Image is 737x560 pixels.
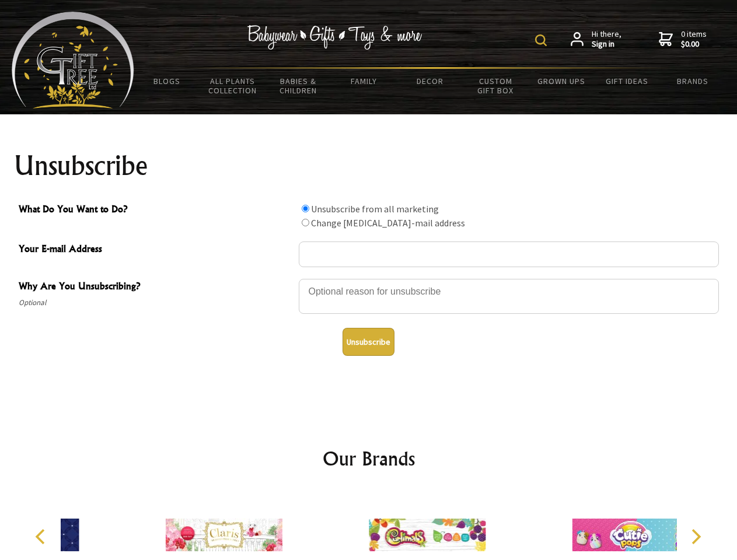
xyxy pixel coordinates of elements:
[683,524,708,549] button: Next
[302,205,309,212] input: What Do You Want to Do?
[299,279,719,314] textarea: Why Are You Unsubscribing?
[681,29,707,50] span: 0 items
[23,444,714,473] h2: Our Brands
[331,69,397,93] a: Family
[594,69,660,93] a: Gift Ideas
[200,69,266,103] a: All Plants Collection
[19,279,293,296] span: Why Are You Unsubscribing?
[660,69,726,93] a: Brands
[134,69,200,93] a: BLOGS
[311,203,439,215] label: Unsubscribe from all marketing
[571,29,621,50] a: Hi there,Sign in
[311,217,465,229] label: Change [MEDICAL_DATA]-mail address
[19,296,293,310] span: Optional
[299,242,719,267] input: Your E-mail Address
[659,29,707,50] a: 0 items$0.00
[463,69,529,103] a: Custom Gift Box
[19,202,293,219] span: What Do You Want to Do?
[343,328,394,356] button: Unsubscribe
[528,69,594,93] a: Grown Ups
[19,242,293,258] span: Your E-mail Address
[247,25,422,50] img: Babywear - Gifts - Toys & more
[535,34,547,46] img: product search
[302,219,309,226] input: What Do You Want to Do?
[592,29,621,50] span: Hi there,
[397,69,463,93] a: Decor
[12,12,134,108] img: Babyware - Gifts - Toys and more...
[266,69,331,103] a: Babies & Children
[681,39,707,50] strong: $0.00
[592,39,621,50] strong: Sign in
[29,524,55,549] button: Previous
[14,152,724,180] h1: Unsubscribe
